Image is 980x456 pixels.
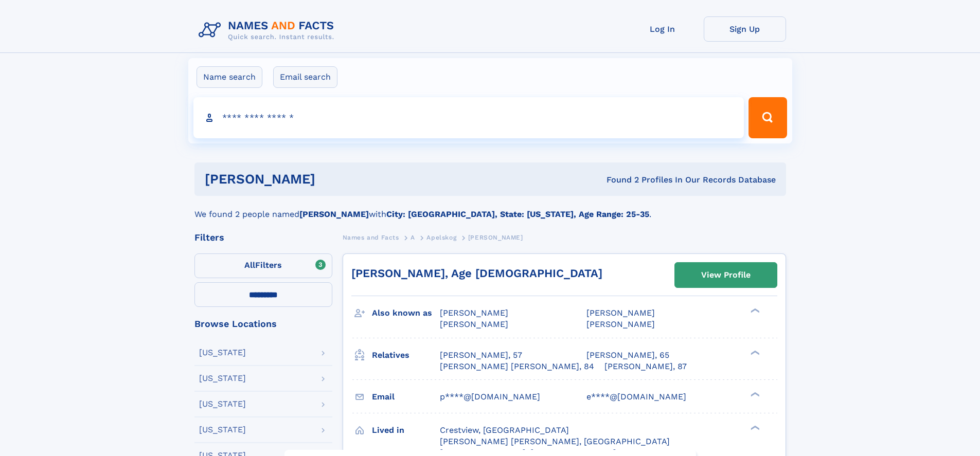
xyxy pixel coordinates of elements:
[749,97,787,138] button: Search Button
[621,16,704,42] a: Log In
[199,349,246,357] div: [US_STATE]
[586,350,669,361] a: [PERSON_NAME], 65
[748,307,760,314] div: ❯
[194,253,332,278] label: Filters
[440,350,522,361] a: [PERSON_NAME], 57
[426,234,456,241] span: Apelskog
[748,391,760,397] div: ❯
[273,66,337,88] label: Email search
[440,319,508,329] span: [PERSON_NAME]
[701,263,751,287] div: View Profile
[675,263,777,287] a: View Profile
[351,267,602,280] a: [PERSON_NAME], Age [DEMOGRAPHIC_DATA]
[244,260,255,270] span: All
[372,346,440,364] h3: Relatives
[604,361,687,372] a: [PERSON_NAME], 87
[586,319,655,329] span: [PERSON_NAME]
[440,436,670,446] span: [PERSON_NAME] [PERSON_NAME], [GEOGRAPHIC_DATA]
[205,173,461,186] h1: [PERSON_NAME]
[440,308,508,318] span: [PERSON_NAME]
[194,319,332,329] div: Browse Locations
[199,400,246,408] div: [US_STATE]
[193,97,744,138] input: search input
[372,304,440,322] h3: Also known as
[748,424,760,431] div: ❯
[199,374,246,382] div: [US_STATE]
[440,425,569,435] span: Crestview, [GEOGRAPHIC_DATA]
[372,422,440,439] h3: Lived in
[199,426,246,434] div: [US_STATE]
[194,233,332,242] div: Filters
[586,308,655,318] span: [PERSON_NAME]
[468,234,523,241] span: [PERSON_NAME]
[194,196,786,221] div: We found 2 people named with .
[197,66,262,88] label: Name search
[343,231,399,244] a: Names and Facts
[748,349,760,356] div: ❯
[461,174,776,186] div: Found 2 Profiles In Our Records Database
[440,361,594,372] a: [PERSON_NAME] [PERSON_NAME], 84
[194,16,343,44] img: Logo Names and Facts
[411,231,415,244] a: A
[411,234,415,241] span: A
[704,16,786,42] a: Sign Up
[299,209,369,219] b: [PERSON_NAME]
[372,388,440,406] h3: Email
[386,209,649,219] b: City: [GEOGRAPHIC_DATA], State: [US_STATE], Age Range: 25-35
[426,231,456,244] a: Apelskog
